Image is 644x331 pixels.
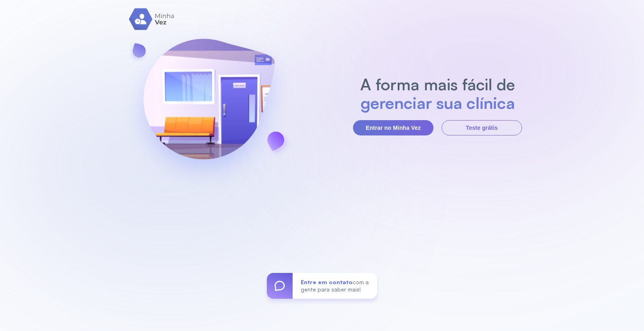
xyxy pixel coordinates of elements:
[293,273,377,299] div: com a gente para saber mais!
[267,273,377,299] a: Entre em contatocom a gente para saber mais!
[356,75,519,94] h2: A forma mais fácil de
[353,120,433,135] button: Entrar no Minha Vez
[356,94,519,112] h2: gerenciar sua clínica
[122,17,296,193] img: banner-login.svg
[129,8,175,30] img: logo.svg
[301,279,353,285] span: Entre em contato
[442,120,522,135] button: Teste grátis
